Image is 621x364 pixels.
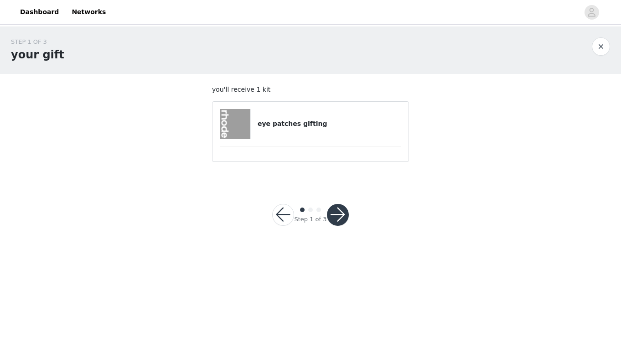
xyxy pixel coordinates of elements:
[11,37,64,47] div: STEP 1 OF 3
[258,119,401,129] h4: eye patches gifting
[220,109,250,139] img: eye patches gifting
[11,47,64,63] h1: your gift
[294,215,326,224] div: Step 1 of 3
[66,2,111,22] a: Networks
[15,2,64,22] a: Dashboard
[587,5,596,20] div: avatar
[212,85,409,94] p: you'll receive 1 kit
